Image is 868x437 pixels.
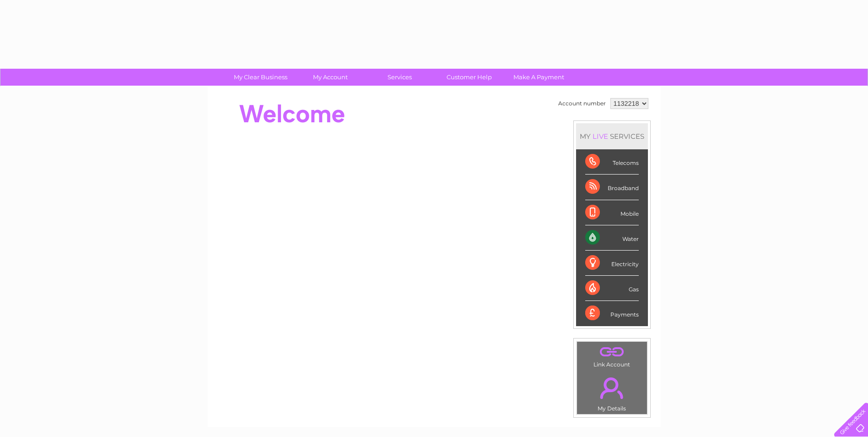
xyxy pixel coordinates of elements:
a: . [579,372,645,404]
a: Make A Payment [501,69,577,86]
a: My Account [292,69,368,86]
div: Gas [585,276,639,301]
a: Services [362,69,437,86]
a: Customer Help [431,69,507,86]
div: LIVE [591,132,610,141]
div: Electricity [585,251,639,276]
div: Mobile [585,200,639,225]
td: Link Account [577,341,647,370]
td: My Details [577,370,647,415]
div: Broadband [585,175,639,200]
div: Water [585,225,639,251]
td: Account number [556,96,608,111]
div: Payments [585,301,639,326]
div: Telecoms [585,149,639,175]
div: MY SERVICES [576,123,648,149]
a: My Clear Business [223,69,298,86]
a: . [579,344,645,360]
